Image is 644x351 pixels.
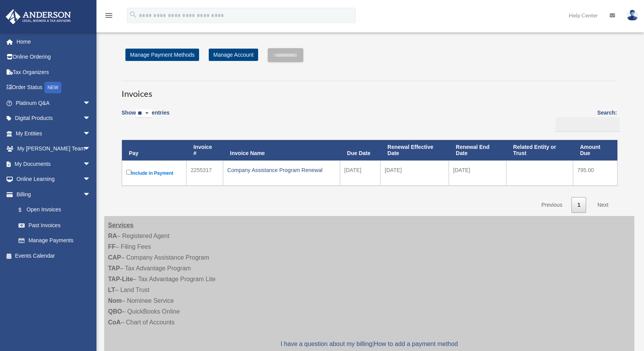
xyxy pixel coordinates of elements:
th: Amount Due: activate to sort column ascending [573,140,617,161]
strong: CoA [108,319,121,326]
strong: FF [108,243,116,250]
strong: CAP [108,254,121,261]
a: My Entitiesarrow_drop_down [5,126,102,141]
p: | [108,339,630,349]
a: Past Invoices [11,218,98,233]
select: Showentries [136,109,152,118]
i: menu [104,11,113,20]
a: I have a question about my billing [281,341,372,347]
a: menu [104,13,113,20]
a: Online Learningarrow_drop_down [5,172,102,187]
a: 1 [571,197,586,213]
td: [DATE] [340,160,380,186]
strong: RA [108,233,117,239]
a: Tax Organizers [5,64,102,80]
img: Anderson Advisors Platinum Portal [3,9,73,24]
span: arrow_drop_down [83,187,98,202]
h3: Invoices [122,81,617,100]
a: Home [5,34,102,49]
th: Pay: activate to sort column descending [122,140,186,161]
a: Billingarrow_drop_down [5,187,98,202]
strong: LT [108,287,115,293]
span: arrow_drop_down [83,172,98,187]
input: Search: [555,117,620,132]
img: User Pic [627,10,638,21]
span: arrow_drop_down [83,126,98,142]
label: Show entries [122,108,169,126]
strong: Services [108,222,134,228]
input: Include in Payment [126,170,131,175]
td: 2255317 [186,160,223,186]
div: Company Assistance Program Renewal [227,165,336,175]
a: Online Ordering [5,49,102,65]
a: My [PERSON_NAME] Teamarrow_drop_down [5,141,102,157]
th: Related Entity or Trust: activate to sort column ascending [506,140,573,161]
th: Renewal Effective Date: activate to sort column ascending [380,140,449,161]
a: Order StatusNEW [5,80,102,96]
i: search [129,10,137,19]
strong: QBO [108,308,122,315]
th: Due Date: activate to sort column ascending [340,140,380,161]
label: Include in Payment [126,168,182,178]
th: Renewal End Date: activate to sort column ascending [449,140,506,161]
a: Manage Payments [11,233,98,248]
span: $ [23,205,27,215]
a: Next [592,197,614,213]
a: Platinum Q&Aarrow_drop_down [5,95,102,111]
a: How to add a payment method [374,341,458,347]
td: [DATE] [449,160,506,186]
a: Events Calendar [5,248,102,263]
a: Manage Account [209,49,258,61]
a: My Documentsarrow_drop_down [5,156,102,172]
a: Manage Payment Methods [125,49,199,61]
th: Invoice Name: activate to sort column ascending [223,140,340,161]
strong: TAP [108,265,120,272]
span: arrow_drop_down [83,141,98,157]
strong: Nom [108,297,122,304]
span: arrow_drop_down [83,111,98,127]
span: arrow_drop_down [83,156,98,172]
label: Search: [553,108,617,132]
a: $Open Invoices [11,202,95,218]
a: Digital Productsarrow_drop_down [5,111,102,126]
span: arrow_drop_down [83,95,98,111]
strong: TAP-Lite [108,276,133,282]
td: [DATE] [380,160,449,186]
td: 795.00 [573,160,617,186]
div: NEW [44,82,61,93]
a: Previous [536,197,568,213]
th: Invoice #: activate to sort column ascending [186,140,223,161]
